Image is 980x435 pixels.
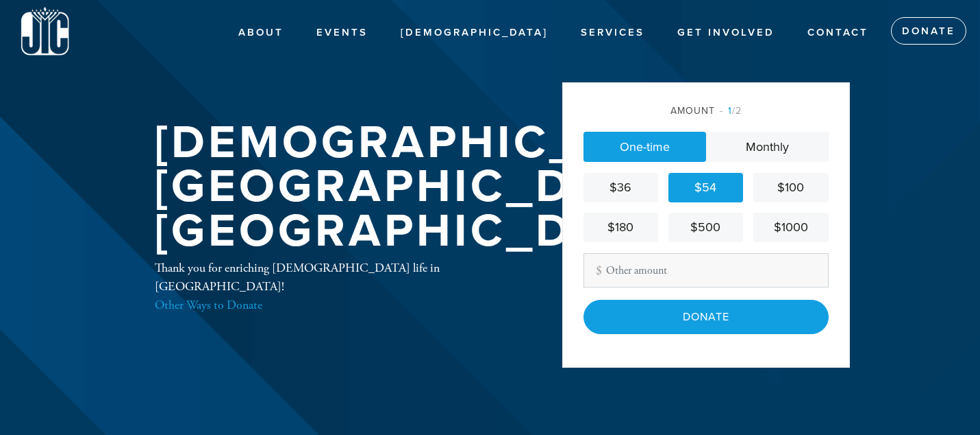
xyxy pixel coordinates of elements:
a: Donate [891,17,966,45]
a: $1000 [753,213,828,242]
div: Amount [583,104,829,118]
a: $54 [668,173,743,202]
div: $180 [589,218,653,237]
img: logo%20jic3_1%20copy.png [21,7,69,56]
a: $100 [753,173,828,202]
a: Events [306,20,378,46]
div: $500 [674,218,738,237]
a: $180 [583,213,658,242]
div: $100 [759,178,822,197]
a: Services [570,20,655,46]
a: Get Involved [667,20,785,46]
div: $36 [589,178,653,197]
input: Other amount [583,253,829,287]
a: One-time [583,132,706,162]
input: Donate [583,300,829,334]
div: $1000 [759,218,822,237]
div: $54 [674,178,738,197]
a: About [228,20,294,46]
a: [DEMOGRAPHIC_DATA] [390,20,558,46]
a: Contact [797,20,879,46]
a: $36 [583,173,658,202]
span: /2 [720,105,742,117]
h1: [DEMOGRAPHIC_DATA][GEOGRAPHIC_DATA] [GEOGRAPHIC_DATA] [155,121,727,254]
div: Thank you for enriching [DEMOGRAPHIC_DATA] life in [GEOGRAPHIC_DATA]! [155,259,518,314]
a: Monthly [706,132,829,162]
a: Other Ways to Donate [155,297,262,313]
span: 1 [728,105,732,117]
a: $500 [668,213,743,242]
